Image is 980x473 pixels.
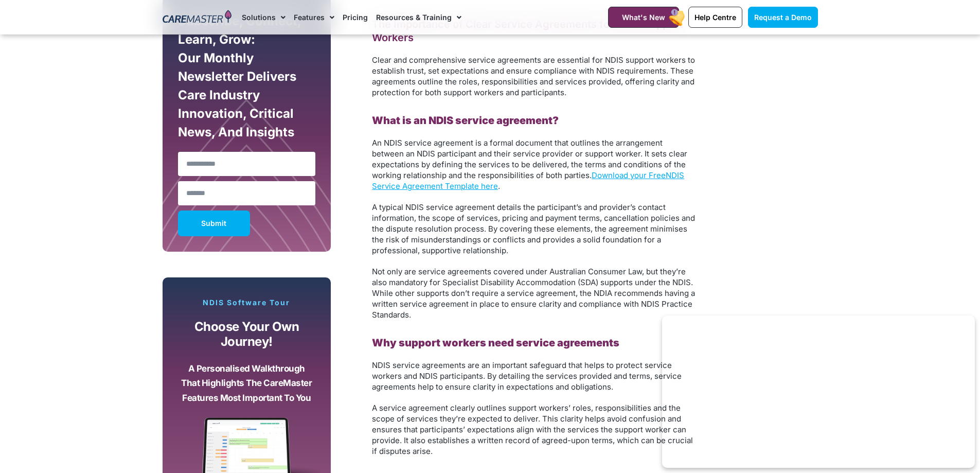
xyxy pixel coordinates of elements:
a: Help Centre [688,7,742,28]
span: Clear and comprehensive service agreements are essential for NDIS support workers to establish tr... [372,55,695,97]
p: Choose your own journey! [181,320,313,349]
div: Subscribe, Connect, Learn, Grow: Our Monthly Newsletter Delivers Care Industry Innovation, Critic... [175,12,318,147]
span: Submit [201,221,226,226]
a: Request a Demo [748,7,818,28]
b: Why support workers need service agreements [372,337,619,349]
span: NDIS service agreements are an important safeguard that helps to protect service workers and NDIS... [372,360,682,392]
iframe: Popup CTA [662,316,975,468]
span: An NDIS service agreement is a formal document that outlines the arrangement between an NDIS part... [372,138,687,180]
a: NDIS Service Agreement Template here [372,170,684,191]
p: NDIS Software Tour [173,298,321,307]
p: . [372,137,696,191]
a: What's New [608,7,679,28]
span: Not only are service agreements covered under Australian Consumer Law, but they’re also mandatory... [372,267,695,320]
span: What's New [622,13,665,22]
p: A personalised walkthrough that highlights the CareMaster features most important to you [181,361,313,406]
span: A service agreement clearly outlines support workers’ roles, responsibilities and the scope of se... [372,403,693,456]
span: Help Centre [694,13,736,22]
button: Submit [178,211,250,236]
b: What is an NDIS service agreement? [372,114,559,127]
span: Request a Demo [754,13,812,22]
a: Download your Free [592,170,666,180]
span: A typical NDIS service agreement details the participant’s and provider’s contact information, th... [372,202,695,255]
img: CareMaster Logo [163,10,232,25]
